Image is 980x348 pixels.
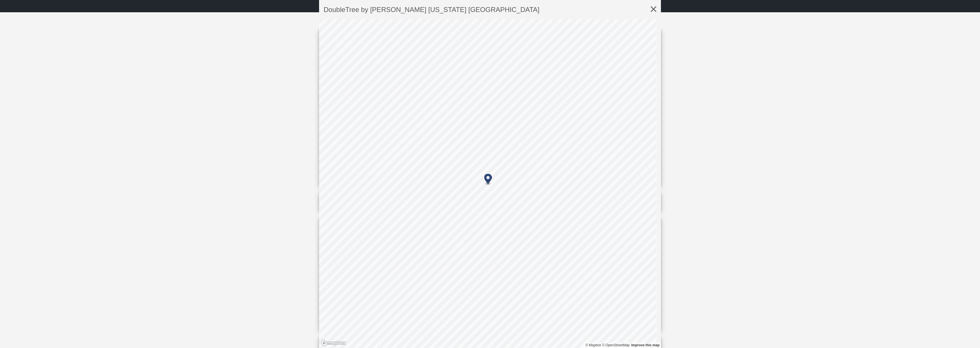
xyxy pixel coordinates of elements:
[585,343,601,347] a: Mapbox
[319,2,544,18] div: DoubleTree by [PERSON_NAME] [US_STATE] [GEOGRAPHIC_DATA]
[484,174,492,186] div: Map marker
[321,340,346,346] a: Mapbox logo
[602,343,630,347] a: OpenStreetMap
[631,343,660,347] a: Map feedback
[319,19,657,348] canvas: Map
